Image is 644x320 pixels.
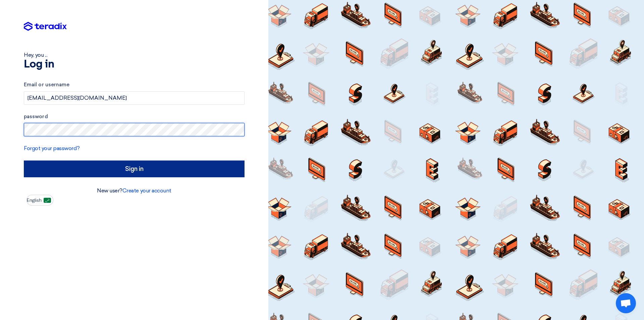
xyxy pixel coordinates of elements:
[24,91,245,105] input: Enter your business email or username
[122,187,171,194] a: Create your account
[24,113,48,120] font: password
[616,293,636,313] div: Open chat
[44,198,51,203] img: ar-AR.png
[24,161,245,177] input: Sign in
[24,145,80,151] a: Forgot your password?
[97,187,122,194] font: New user?
[24,82,69,88] font: Email or username
[24,52,47,58] font: Hey, you ...
[24,59,54,70] font: Log in
[24,22,67,31] img: Teradix logo
[27,197,42,203] font: English
[26,195,53,205] button: English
